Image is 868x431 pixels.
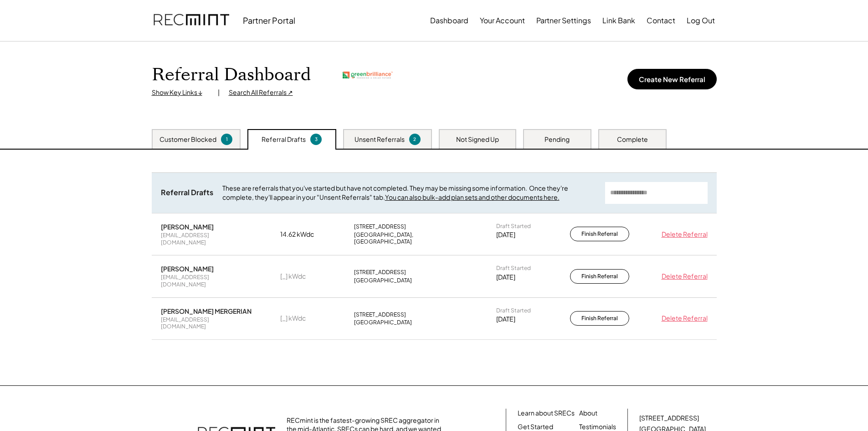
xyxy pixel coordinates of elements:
h1: Referral Dashboard [152,64,311,86]
div: Show Key Links ↓ [152,88,209,97]
button: Partner Settings [536,11,591,30]
div: Referral Drafts [161,188,213,197]
div: Search All Referrals ↗ [229,88,293,97]
img: greenbrilliance.png [343,72,393,78]
div: These are referrals that you've started but have not completed. They may be missing some informat... [222,184,596,202]
div: [PERSON_NAME] [161,265,214,273]
div: [STREET_ADDRESS] [354,269,406,276]
div: [DATE] [496,230,515,239]
div: [EMAIL_ADDRESS][DOMAIN_NAME] [161,316,252,330]
div: Not Signed Up [456,135,499,144]
button: Finish Referral [570,311,629,326]
div: [GEOGRAPHIC_DATA] [354,319,412,326]
div: [EMAIL_ADDRESS][DOMAIN_NAME] [161,274,252,288]
div: 14.62 kWdc [280,230,326,239]
div: Delete Referral [657,314,708,323]
div: Draft Started [496,265,531,272]
div: [PERSON_NAME] [161,223,214,231]
div: 3 [312,136,320,143]
div: [GEOGRAPHIC_DATA] [354,277,412,284]
div: [STREET_ADDRESS] [639,414,699,423]
div: Referral Drafts [262,135,306,144]
a: You can also bulk-add plan sets and other documents here. [385,193,560,201]
div: Customer Blocked [159,135,216,144]
div: [_] kWdc [280,314,326,323]
button: Log Out [687,11,715,30]
div: Pending [544,135,570,144]
button: Your Account [480,11,525,30]
div: Unsent Referrals [354,135,405,144]
div: 2 [411,136,419,143]
button: Link Bank [602,11,635,30]
button: Create New Referral [627,69,717,89]
img: recmint-logotype%403x.png [154,5,229,36]
div: [EMAIL_ADDRESS][DOMAIN_NAME] [161,232,252,246]
div: 1 [222,136,231,143]
div: Delete Referral [657,272,708,281]
div: Draft Started [496,223,531,230]
div: [PERSON_NAME] MERGERIAN [161,307,252,315]
div: Delete Referral [657,230,708,239]
button: Finish Referral [570,227,629,241]
button: Contact [647,11,675,30]
div: [_] kWdc [280,272,326,281]
div: [STREET_ADDRESS] [354,311,406,318]
div: [DATE] [496,273,515,282]
div: [GEOGRAPHIC_DATA], [GEOGRAPHIC_DATA] [354,231,468,245]
a: About [579,409,597,418]
div: Draft Started [496,307,531,314]
div: Partner Portal [243,15,295,26]
button: Finish Referral [570,269,629,284]
button: Dashboard [430,11,468,30]
a: Learn about SRECs [518,409,575,418]
div: Complete [617,135,648,144]
div: [DATE] [496,315,515,324]
div: [STREET_ADDRESS] [354,223,406,230]
div: | [218,88,220,97]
